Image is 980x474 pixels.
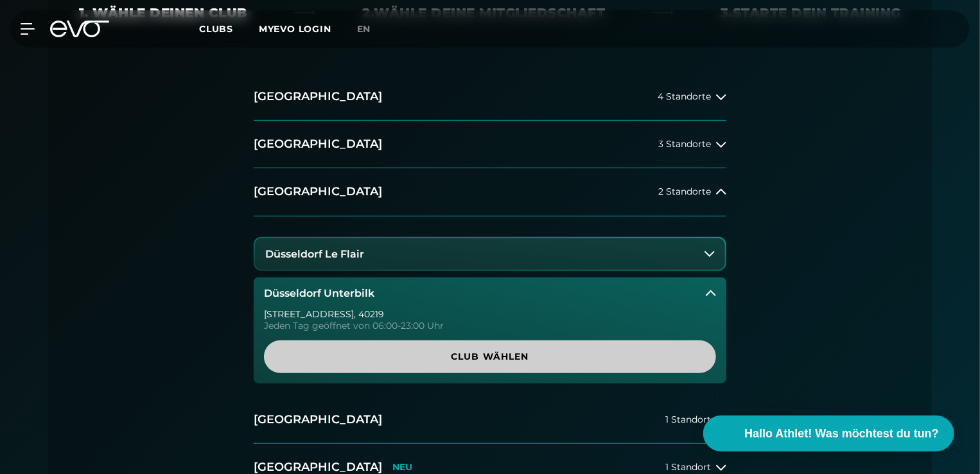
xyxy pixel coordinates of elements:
[255,238,725,270] button: Düsseldorf Le Flair
[658,187,711,197] span: 2 Standorte
[199,23,233,35] span: Clubs
[703,416,954,452] button: Hallo Athlet! Was möchtest du tun?
[254,89,382,105] h2: [GEOGRAPHIC_DATA]
[254,168,726,216] button: [GEOGRAPHIC_DATA]2 Standorte
[264,340,716,373] a: Club wählen
[254,396,726,444] button: [GEOGRAPHIC_DATA]1 Standort
[199,22,259,35] a: Clubs
[254,277,726,310] button: Düsseldorf Unterbilk
[265,249,364,260] h3: Düsseldorf Le Flair
[254,184,382,200] h2: [GEOGRAPHIC_DATA]
[295,350,685,364] span: Club wählen
[264,321,716,330] div: Jeden Tag geöffnet von 06:00-23:00 Uhr
[357,22,387,37] a: en
[665,462,711,472] span: 1 Standort
[254,121,726,168] button: [GEOGRAPHIC_DATA]3 Standorte
[357,23,371,35] span: en
[658,139,711,149] span: 3 Standorte
[744,425,939,443] span: Hallo Athlet! Was möchtest du tun?
[658,92,711,101] span: 4 Standorte
[264,310,716,319] div: [STREET_ADDRESS] , 40219
[254,136,382,152] h2: [GEOGRAPHIC_DATA]
[254,412,382,428] h2: [GEOGRAPHIC_DATA]
[665,415,711,425] span: 1 Standort
[264,288,374,299] h3: Düsseldorf Unterbilk
[392,462,412,473] p: NEU
[259,23,331,35] a: MYEVO LOGIN
[254,73,726,121] button: [GEOGRAPHIC_DATA]4 Standorte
